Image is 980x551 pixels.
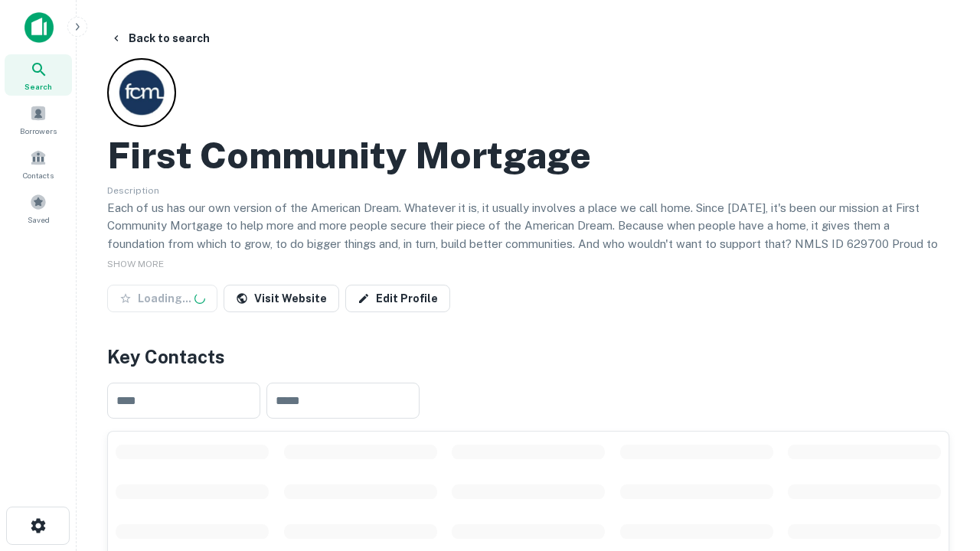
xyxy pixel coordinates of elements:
a: Search [5,54,72,96]
a: Contacts [5,143,72,184]
button: Back to search [104,24,216,52]
a: Saved [5,187,72,229]
a: Borrowers [5,99,72,140]
a: Visit Website [224,285,339,312]
p: Each of us has our own version of the American Dream. Whatever it is, it usually involves a place... [107,199,949,271]
a: Edit Profile [345,285,450,312]
iframe: Chat Widget [903,380,980,453]
span: Borrowers [20,125,57,137]
h2: First Community Mortgage [107,133,591,178]
img: capitalize-icon.png [24,12,54,43]
span: Search [24,80,52,93]
span: Description [107,185,159,196]
span: Contacts [23,169,54,181]
h4: Key Contacts [107,343,949,370]
span: SHOW MORE [107,259,164,269]
span: Saved [28,214,50,226]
